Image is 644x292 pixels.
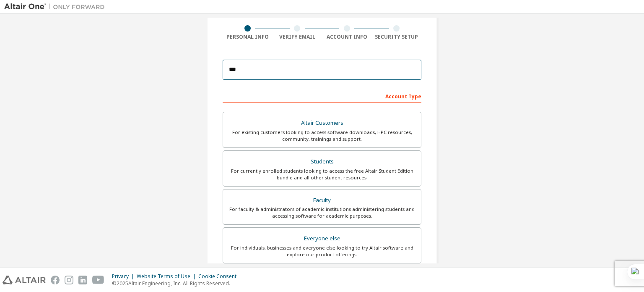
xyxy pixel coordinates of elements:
[137,273,198,280] div: Website Terms of Use
[4,3,109,11] img: Altair One
[322,34,372,40] div: Account Info
[228,245,416,258] div: For individuals, businesses and everyone else looking to try Altair software and explore our prod...
[228,206,416,219] div: For faculty & administrators of academic institutions administering students and accessing softwa...
[228,117,416,129] div: Altair Customers
[112,273,137,280] div: Privacy
[51,276,60,284] img: facebook.svg
[3,276,46,284] img: altair_logo.svg
[228,156,416,168] div: Students
[78,276,87,284] img: linkedin.svg
[372,34,422,40] div: Security Setup
[223,34,273,40] div: Personal Info
[228,168,416,181] div: For currently enrolled students looking to access the free Altair Student Edition bundle and all ...
[92,276,104,284] img: youtube.svg
[228,129,416,142] div: For existing customers looking to access software downloads, HPC resources, community, trainings ...
[198,273,241,280] div: Cookie Consent
[65,276,73,284] img: instagram.svg
[228,233,416,245] div: Everyone else
[223,89,421,103] div: Account Type
[228,195,416,206] div: Faculty
[112,280,241,287] p: © 2025 Altair Engineering, Inc. All Rights Reserved.
[273,34,322,40] div: Verify Email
